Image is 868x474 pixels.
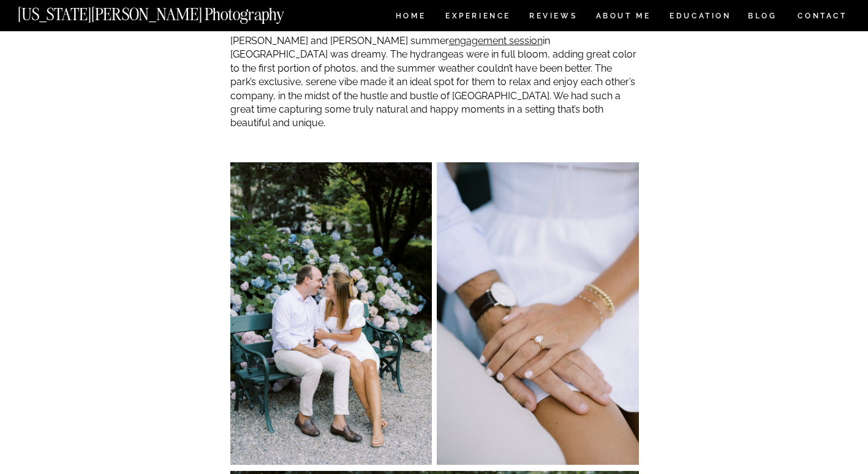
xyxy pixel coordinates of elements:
a: HOME [393,12,428,23]
a: CONTACT [797,9,848,23]
a: BLOG [748,12,777,23]
a: Experience [445,12,510,23]
a: REVIEWS [529,12,575,23]
a: ABOUT ME [595,12,651,23]
a: ENGAGEMENTS [402,6,465,15]
p: [PERSON_NAME] and [PERSON_NAME] summer in [GEOGRAPHIC_DATA] was dreamy. The hydrangeas were in fu... [230,34,639,130]
a: [US_STATE][PERSON_NAME] Photography [18,6,325,17]
a: EDUCATION [668,12,733,23]
a: engagement session [449,35,543,47]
